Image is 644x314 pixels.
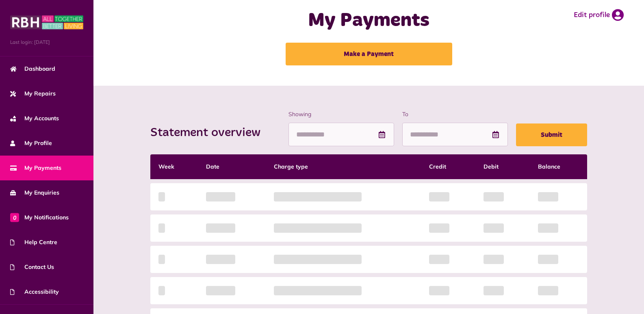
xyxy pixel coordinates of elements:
[10,288,59,296] span: Accessibility
[10,14,83,30] img: MyRBH
[239,9,499,32] h1: My Payments
[10,65,55,73] span: Dashboard
[286,43,452,65] a: Make a Payment
[10,213,19,222] span: 0
[10,89,56,98] span: My Repairs
[10,114,59,123] span: My Accounts
[10,164,61,172] span: My Payments
[10,213,69,222] span: My Notifications
[10,39,83,46] span: Last login: [DATE]
[10,263,54,271] span: Contact Us
[10,139,52,147] span: My Profile
[10,188,59,197] span: My Enquiries
[574,9,624,21] a: Edit profile
[10,238,57,247] span: Help Centre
